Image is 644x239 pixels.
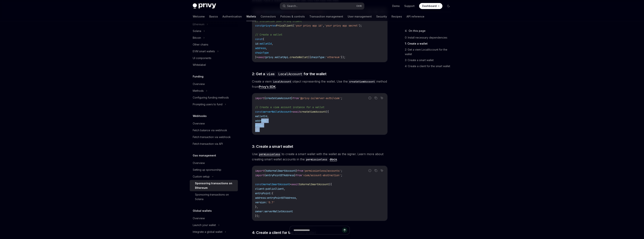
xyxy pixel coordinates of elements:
span: chainType: [311,55,326,59]
span: address: [255,196,267,200]
span: , [284,187,285,190]
span: privy [255,124,263,127]
span: owner: [255,210,264,213]
span: 'ethereum' [326,55,341,59]
span: // Create a wallet [255,33,282,36]
a: Welcome [193,12,205,21]
a: Other chains [190,41,238,48]
h5: Gas management [193,153,216,158]
span: 'your privy app id' [294,24,323,27]
a: Basics [209,12,218,21]
h5: Webhooks [193,114,207,118]
a: Policies & controls [280,12,305,21]
span: address [255,119,266,122]
span: } [296,169,297,172]
span: walletId [260,42,272,45]
span: ; [341,96,342,100]
span: walletApi [275,55,288,59]
a: API reference [407,12,424,21]
a: Fetch transaction via webhook [190,134,238,140]
div: Launch your wallet [193,223,216,227]
span: , [323,24,324,27]
span: 3: Create a smart wallet [252,144,293,149]
span: Use to create a smart wallet with the wallet as the signer. Learn more about creating smart walle... [252,151,388,162]
span: { [263,37,264,41]
span: = [257,55,258,59]
button: Copy the contents from the code block [373,96,378,100]
span: ({ [326,110,329,113]
button: Ask AI [379,96,384,100]
span: : [258,42,260,45]
span: }, [255,205,258,209]
span: }); [255,214,260,218]
div: UI components [193,56,211,60]
div: EVM smart wallets [193,49,215,54]
span: entryPoint: [255,192,272,195]
a: Transaction management [309,12,343,21]
span: ; [341,174,342,177]
h5: Funding [193,74,203,79]
div: Setting up sponsorship [193,168,221,172]
span: version: [255,201,267,204]
div: Fetch balance via webhook [193,128,227,133]
a: Privy’s SDK [259,85,276,89]
div: Overview [193,216,205,221]
code: createViemAccount [348,80,376,84]
span: = [291,110,293,113]
div: Prompting users to fund [193,102,222,107]
span: { [264,169,266,172]
span: 'your privy app secret' [324,24,359,27]
span: '0.7' [267,201,275,204]
span: new [272,24,276,27]
span: { [264,96,266,100]
span: import [255,96,264,100]
a: 1: Create a wallet [405,41,454,47]
code: LocalAccount [277,71,303,77]
a: Demo [392,4,400,8]
a: 2: Get a viem LocalAccount for the wallet [405,47,454,57]
span: = [270,24,272,27]
div: Sponsoring transactions on Ethereum [195,181,236,190]
code: permissionless [258,152,282,156]
a: Overview [190,160,238,166]
div: Bitcoin [193,36,201,40]
span: } [294,174,296,177]
span: const [255,37,263,41]
div: Custom setup [193,174,210,179]
span: ({ [329,183,332,186]
span: . [288,55,290,59]
span: from [297,169,303,172]
span: toKernelSmartAccount [299,183,329,186]
span: walletId [255,115,267,118]
div: Other chains [193,42,208,47]
button: Send message [342,228,347,233]
button: Toggle dark mode [445,3,451,9]
span: // Create a viem account instance for a wallet [255,105,324,109]
span: ( [293,24,294,27]
span: createWallet [290,55,308,59]
a: Recipes [391,12,402,21]
span: privy [263,24,270,27]
span: await [258,55,266,59]
span: 'permissionless/accounts' [303,169,341,172]
span: Create a viem object representing the wallet. Use the method from . [252,79,388,89]
span: const [255,183,263,186]
div: Methods [193,89,204,93]
div: Overview [193,82,205,86]
button: Copy the contents from the code block [373,168,378,173]
span: chainType [255,51,269,54]
a: Sponsoring transactions on Ethereum [190,180,238,191]
span: }); [255,128,260,131]
div: Overview [193,121,205,126]
span: 'viem/account-abstraction' [302,174,341,177]
span: address [255,46,266,50]
span: ; [341,169,342,172]
span: , [266,119,267,122]
span: . [273,55,275,59]
a: Overview [190,120,238,127]
a: Configuring funding methods [190,94,238,101]
a: Dashboard [419,3,442,9]
span: '@privy-io/server-auth/viem' [299,96,341,100]
span: 2: Get a for the wallet [252,71,326,77]
a: docs [330,157,337,161]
